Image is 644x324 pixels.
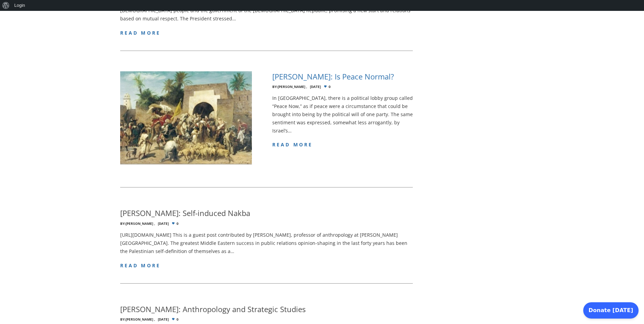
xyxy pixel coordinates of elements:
[120,317,126,322] span: By:
[120,318,413,321] div: 0
[272,94,413,134] p: In [GEOGRAPHIC_DATA], there is a political lobby group called “Peace Now,” as if peace were a cir...
[120,222,413,226] div: 0
[126,221,153,226] a: [PERSON_NAME]
[120,30,161,36] a: read more
[120,231,413,255] p: [URL][DOMAIN_NAME] This is a guest post contributed by [PERSON_NAME], professor of anthropology a...
[120,262,161,269] a: read more
[272,84,278,89] span: By:
[158,318,169,321] time: [DATE]
[272,71,394,82] h4: [PERSON_NAME]: Is Peace Normal?
[310,85,321,89] time: [DATE]
[272,85,413,89] div: 0
[126,317,153,322] a: [PERSON_NAME]
[120,221,126,226] span: By:
[120,304,306,314] h4: [PERSON_NAME]: Anthropology and Strategic Studies
[272,141,313,148] a: read more
[278,84,305,89] a: [PERSON_NAME]
[120,208,250,218] h4: [PERSON_NAME]: Self-induced Nakba
[158,222,169,226] time: [DATE]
